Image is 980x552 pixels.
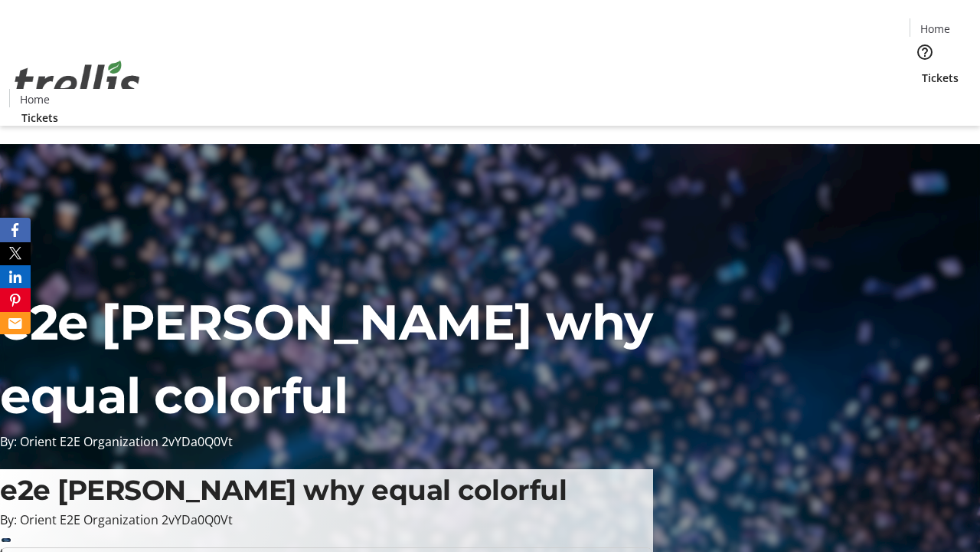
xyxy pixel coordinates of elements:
[920,21,950,37] span: Home
[21,110,58,126] span: Tickets
[20,91,50,107] span: Home
[922,70,959,86] span: Tickets
[910,70,971,86] a: Tickets
[910,21,959,37] a: Home
[10,91,59,107] a: Home
[9,44,145,120] img: Orient E2E Organization 2vYDa0Q0Vt's Logo
[9,110,70,126] a: Tickets
[910,37,940,67] button: Help
[910,86,940,117] button: Cart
